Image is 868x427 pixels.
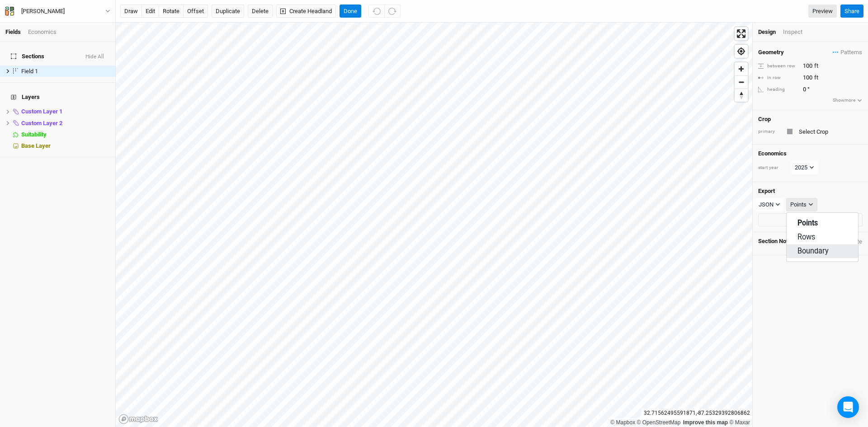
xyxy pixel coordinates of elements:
button: Zoom in [735,62,748,75]
div: Base Layer [21,142,110,150]
a: Mapbox [610,419,635,426]
button: Zoom out [735,75,748,89]
div: [PERSON_NAME] [21,7,65,16]
div: Field 1 [21,68,110,75]
span: Base Layer [21,142,51,149]
div: primary [758,128,781,135]
div: Open Intercom Messenger [837,396,859,418]
button: 2025 [791,161,818,174]
div: JSON [759,200,774,209]
div: heading [758,86,798,93]
h4: Crop [758,116,771,123]
button: [PERSON_NAME] [5,6,111,16]
div: Custom Layer 2 [21,120,110,127]
button: Hide All [85,54,104,60]
div: between row [758,63,798,70]
span: Custom Layer 2 [21,120,62,127]
button: rotate [159,5,184,18]
button: Patterns [832,47,863,57]
button: ExportField 1 [758,213,863,227]
span: Patterns [833,48,862,57]
span: Reset bearing to north [735,89,748,102]
div: start year [758,164,790,171]
a: Maxar [729,419,750,426]
button: Create Headland [276,5,336,18]
span: Custom Layer 1 [21,108,62,115]
div: Inspect [783,28,815,36]
span: Zoom out [735,76,748,89]
a: OpenStreetMap [637,419,681,426]
div: 32.71562495591871 , -87.25329392806862 [642,408,752,418]
button: Undo (^z) [368,5,385,18]
button: Showmore [832,96,863,104]
span: Field 1 [21,68,38,75]
h4: Economics [758,150,863,157]
a: Improve this map [683,419,728,426]
button: offset [183,5,208,18]
div: Points [790,200,807,209]
button: Points [786,198,817,211]
button: edit [142,5,159,18]
a: Preview [808,5,837,18]
button: Reset bearing to north [735,89,748,102]
h4: Export [758,188,863,195]
button: Done [340,5,361,18]
h4: Geometry [758,49,784,56]
button: Share [840,5,863,18]
div: Design [758,28,776,36]
span: Rows [797,232,815,243]
button: Find my location [735,45,748,58]
span: Boundary [797,246,829,257]
span: Points [797,218,818,229]
div: Economics [28,28,57,36]
a: Mapbox logo [118,414,158,424]
div: Suitability [21,131,110,138]
h4: Layers [5,88,110,106]
button: Delete [248,5,273,18]
button: Duplicate [212,5,244,18]
button: draw [120,5,142,18]
button: Enter fullscreen [735,27,748,40]
span: Section Notes [758,238,794,246]
button: Redo (^Z) [384,5,401,18]
a: Fields [5,28,21,35]
div: in row [758,75,798,81]
div: Custom Layer 1 [21,108,110,115]
input: Select Crop [796,126,863,137]
div: Phillips [21,7,65,16]
button: JSON [755,198,784,211]
span: Suitability [21,131,47,138]
canvas: Map [116,23,752,427]
span: Sections [11,53,44,60]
